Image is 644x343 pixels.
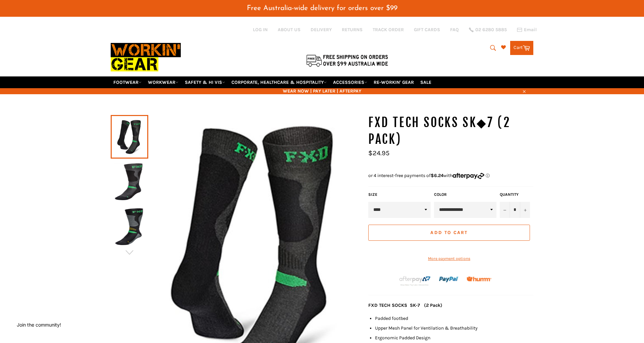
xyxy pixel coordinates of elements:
a: TRACK ORDER [373,26,404,33]
label: Quantity [500,192,530,197]
a: WORKWEAR [145,76,181,88]
button: Reduce item quantity by one [500,202,510,218]
img: paypal.png [439,270,459,289]
a: Cart [510,41,533,55]
span: $24.95 [368,149,389,157]
a: FAQ [450,26,459,33]
a: GIFT CARDS [414,26,440,33]
a: CORPORATE, HEALTHCARE & HOSPITALITY [229,76,329,88]
a: DELIVERY [311,26,332,33]
img: Flat $9.95 shipping Australia wide [305,53,389,67]
a: 02 6280 5885 [469,27,507,32]
button: Increase item quantity by one [520,202,530,218]
span: Email [524,27,537,32]
a: Email [517,27,537,33]
span: 02 6280 5885 [475,27,507,32]
li: Ergonomic Padded Design [375,335,533,341]
h1: FXD Tech Socks SK◆7 (2 Pack) [368,114,533,148]
img: Humm_core_logo_RGB-01_300x60px_small_195d8312-4386-4de7-b182-0ef9b6303a37.png [467,277,491,282]
a: RETURNS [342,26,363,33]
label: Color [434,192,496,197]
img: Workin Gear leaders in Workwear, Safety Boots, PPE, Uniforms. Australia's No.1 in Workwear [111,38,181,76]
label: Size [368,192,431,197]
img: FXD Tech Socks SK◆7 (2 Pack) - Workin Gear [114,208,145,245]
a: SAFETY & HI VIS [182,76,228,88]
span: Add to Cart [430,230,468,235]
img: FXD Tech Socks SK◆7 (2 Pack) - Workin Gear [114,163,145,200]
li: Upper Mesh Panel for Ventilation & Breathability [375,325,533,331]
a: FOOTWEAR [111,76,144,88]
a: ACCESSORIES [330,76,370,88]
li: Padded footbed [375,315,533,322]
span: Free Australia-wide delivery for orders over $99 [247,5,397,12]
a: ABOUT US [278,26,301,33]
a: RE-WORKIN' GEAR [371,76,417,88]
img: Afterpay-Logo-on-dark-bg_large.png [398,275,431,287]
a: Log in [253,27,268,33]
button: Join the community! [17,322,61,328]
strong: FXD TECH SOCKS SK-7 (2 Pack) [368,302,442,308]
button: Add to Cart [368,225,530,241]
a: More payment options [368,256,530,262]
a: SALE [418,76,434,88]
span: WEAR NOW | PAY LATER | AFTERPAY [111,88,533,94]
